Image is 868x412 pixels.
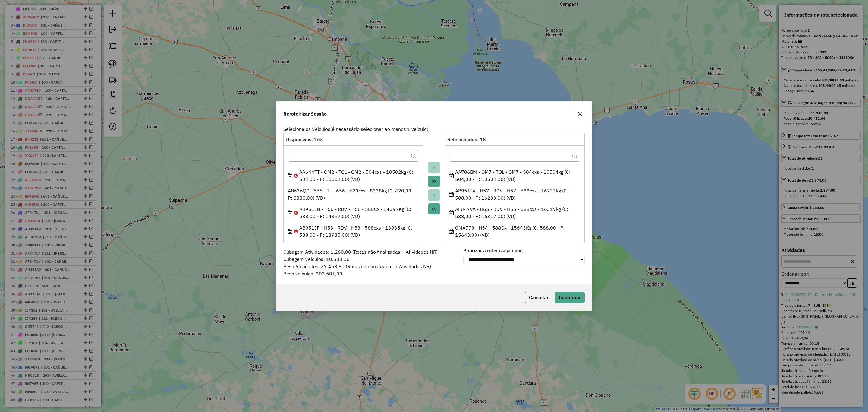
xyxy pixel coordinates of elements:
div: Disponíveis: 163 [286,136,421,143]
i: Possui agenda para o dia [449,173,454,178]
div: GMA778 - H54 - 588Cx - 15643Kg (C: 588,00 - P: 15643,00) (VD) [449,224,580,239]
span: (é necessário selecionar ao menos 1 veículo) [330,126,428,132]
button: Confirmar [555,292,585,303]
label: Priorizar a roteirização por: [463,247,585,254]
div: AB951JN - H50 - RDV - H50 - 588Cx - 14397Kg (C: 588,00 - P: 14397,00) (VD) [288,205,419,220]
i: Veículo já utilizado na(s) sessão(ões): 1254959, 1254959 [294,229,298,234]
div: AA706BM - OM7 - TOL - OM7 - 504cxs - 10504kg (C: 504,00 - P: 10504,00) (VD) [449,168,580,183]
button: Cancelar [525,292,552,303]
div: AB636QC - 656 - TL - 656 - 420cxs - 8338kg (C: 420,00 - P: 8338,00) (VD) [288,187,419,201]
i: Veículo já utilizado na(s) sessão(ões): 1254959, 1254959 [294,173,298,178]
div: AA644TT - OM2 - TOL - OM2 - 504cxs - 10502kg (C: 504,00 - P: 10502,00) (VD) [288,168,419,183]
div: AB951JP - H53 - RDV - H53 - 588cxs - 13935kg (C: 588,00 - P: 13935,00) (VD) [288,224,419,239]
button: Move All to Target [428,176,440,187]
i: Possui agenda para o dia [288,173,293,178]
span: Reroteirizar Sessão [283,110,327,117]
i: Possui agenda para o dia [449,210,454,215]
label: Selecione os Veículos : [283,125,430,133]
i: Possui agenda para o dia [449,229,454,234]
i: Possui agenda para o dia [288,210,293,215]
div: AB951JX - H57 - RDV - H57 - 588cxs - 16233kg (C: 588,00 - P: 16233,00) (VD) [449,187,580,201]
button: Move All to Source [428,203,440,215]
div: AF047VA - H65 - RDV - H65 - 588cxs - 16317kg (C: 588,00 - P: 16317,00) (VD) [449,205,580,220]
i: Possui agenda para o dia [288,229,293,234]
div: Selecionados: 18 [447,136,582,143]
div: Cubagem Atividades: 1.260,00 (Rotas não finalizadas + Atividades NR) Cubagem Veículos: 10.500,00 ... [280,248,460,277]
i: Possui agenda para o dia [449,192,454,197]
i: Veículo já utilizado na(s) sessão(ões): 1254959, 1254959 [294,210,298,215]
